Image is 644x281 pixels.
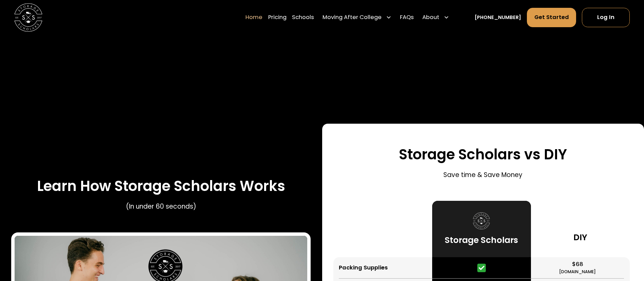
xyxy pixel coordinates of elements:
[582,8,630,27] a: Log In
[268,8,287,28] a: Pricing
[473,212,490,229] img: Storage Scholars logo.
[527,8,576,27] a: Get Started
[572,260,583,269] div: $68
[399,146,567,163] h3: Storage Scholars vs DIY
[320,8,394,28] div: Moving After College
[339,264,388,272] div: Packing Supplies
[573,232,587,243] h3: DIY
[323,14,382,22] div: Moving After College
[420,8,452,28] div: About
[445,235,518,246] h3: Storage Scholars
[475,14,521,21] a: [PHONE_NUMBER]
[14,3,42,32] img: Storage Scholars main logo
[245,8,262,28] a: Home
[400,8,414,28] a: FAQs
[443,170,522,180] p: Save time & Save Money
[559,269,596,275] div: [DOMAIN_NAME]
[422,14,439,22] div: About
[126,202,196,211] p: (In under 60 seconds)
[37,178,285,195] h3: Learn How Storage Scholars Works
[292,8,314,28] a: Schools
